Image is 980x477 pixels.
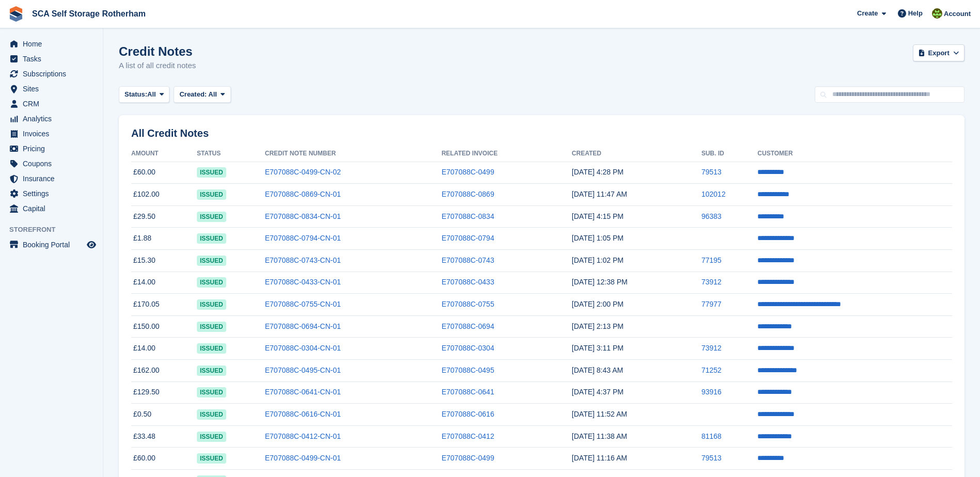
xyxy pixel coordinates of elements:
[702,146,758,162] th: Sub. ID
[442,278,494,286] a: E707088C-0433
[944,9,971,19] span: Account
[265,432,341,440] a: E707088C-0412-CN-01
[131,128,952,139] h2: All Credit Notes
[5,67,98,81] a: menu
[265,322,341,330] a: E707088C-0694-CN-01
[265,234,341,242] a: E707088C-0794-CN-01
[197,343,226,354] span: issued
[23,82,85,96] span: Sites
[197,146,265,162] th: Status
[197,387,226,397] span: issued
[179,90,207,98] span: Created:
[28,5,150,22] a: SCA Self Storage Rotherham
[702,278,722,286] a: 73912
[572,190,627,198] time: 2025-08-25 10:47:27 UTC
[23,156,85,171] span: Coupons
[23,171,85,186] span: Insurance
[23,52,85,66] span: Tasks
[265,410,341,418] a: E707088C-0616-CN-01
[23,201,85,216] span: Capital
[265,190,341,198] a: E707088C-0869-CN-01
[572,278,628,286] time: 2025-08-11 11:38:42 UTC
[131,448,197,470] td: £60.00
[265,168,341,176] a: E707088C-0499-CN-02
[572,300,624,308] time: 2025-08-09 13:00:11 UTC
[702,432,722,440] a: 81168
[442,212,494,220] a: E707088C-0834
[197,453,226,464] span: issued
[131,360,197,382] td: £162.00
[572,146,702,162] th: Created
[5,37,98,51] a: menu
[5,186,98,201] a: menu
[197,409,226,420] span: issued
[702,388,722,396] a: 93916
[442,234,494,242] a: E707088C-0794
[208,90,217,98] span: All
[572,410,627,418] time: 2025-07-15 10:52:48 UTC
[131,272,197,294] td: £14.00
[197,322,226,332] span: issued
[131,146,197,162] th: Amount
[442,454,494,462] a: E707088C-0499
[131,250,197,272] td: £15.30
[23,37,85,51] span: Home
[442,344,494,352] a: E707088C-0304
[131,228,197,250] td: £1.88
[9,225,103,235] span: Storefront
[442,168,494,176] a: E707088C-0499
[928,48,950,58] span: Export
[197,256,226,266] span: issued
[265,454,341,462] a: E707088C-0499-CN-01
[197,233,226,244] span: issued
[197,432,226,442] span: issued
[265,146,442,162] th: Credit Note Number
[23,141,85,156] span: Pricing
[265,278,341,286] a: E707088C-0433-CN-01
[702,212,722,220] a: 96383
[702,300,722,308] a: 77977
[5,97,98,111] a: menu
[702,366,722,374] a: 71252
[131,294,197,316] td: £170.05
[23,126,85,141] span: Invoices
[23,67,85,81] span: Subscriptions
[131,162,197,184] td: £60.00
[23,237,85,252] span: Booking Portal
[572,454,627,462] time: 2025-07-09 10:16:48 UTC
[131,338,197,360] td: £14.00
[572,344,624,352] time: 2025-07-28 14:11:29 UTC
[197,365,226,376] span: issued
[23,112,85,126] span: Analytics
[119,44,196,58] h1: Credit Notes
[442,190,494,198] a: E707088C-0869
[572,234,624,242] time: 2025-08-11 12:05:21 UTC
[5,201,98,216] a: menu
[131,315,197,338] td: £150.00
[265,366,341,374] a: E707088C-0495-CN-01
[702,454,722,462] a: 79513
[5,237,98,252] a: menu
[572,168,624,176] time: 2025-08-27 15:28:24 UTC
[702,344,722,352] a: 73912
[265,212,341,220] a: E707088C-0834-CN-01
[702,256,722,264] a: 77195
[5,82,98,96] a: menu
[265,300,341,308] a: E707088C-0755-CN-01
[442,256,494,264] a: E707088C-0743
[23,97,85,111] span: CRM
[442,388,494,396] a: E707088C-0641
[5,112,98,126] a: menu
[442,300,494,308] a: E707088C-0755
[442,410,494,418] a: E707088C-0616
[572,432,627,440] time: 2025-07-15 10:38:56 UTC
[5,171,98,186] a: menu
[572,388,624,396] time: 2025-07-19 15:37:00 UTC
[131,381,197,404] td: £129.50
[147,89,156,100] span: All
[442,146,572,162] th: Related Invoice
[174,86,230,103] button: Created: All
[5,126,98,141] a: menu
[265,388,341,396] a: E707088C-0641-CN-01
[5,52,98,66] a: menu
